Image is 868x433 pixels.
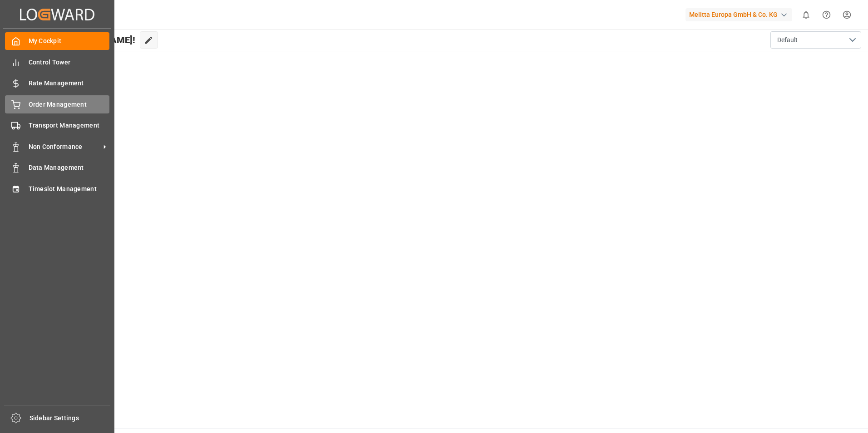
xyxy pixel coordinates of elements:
span: Non Conformance [29,142,100,152]
span: Order Management [29,100,110,109]
span: Control Tower [29,58,110,67]
span: My Cockpit [29,36,110,46]
a: My Cockpit [5,32,109,50]
a: Data Management [5,159,109,177]
span: Sidebar Settings [30,413,111,423]
a: Timeslot Management [5,180,109,197]
a: Transport Management [5,117,109,134]
span: Transport Management [29,121,110,130]
span: Rate Management [29,79,110,88]
a: Order Management [5,95,109,113]
span: Data Management [29,163,110,172]
span: Timeslot Management [29,184,110,194]
a: Rate Management [5,74,109,92]
span: Hello [PERSON_NAME]! [38,31,135,49]
button: open menu [770,31,861,49]
span: Default [777,35,798,45]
